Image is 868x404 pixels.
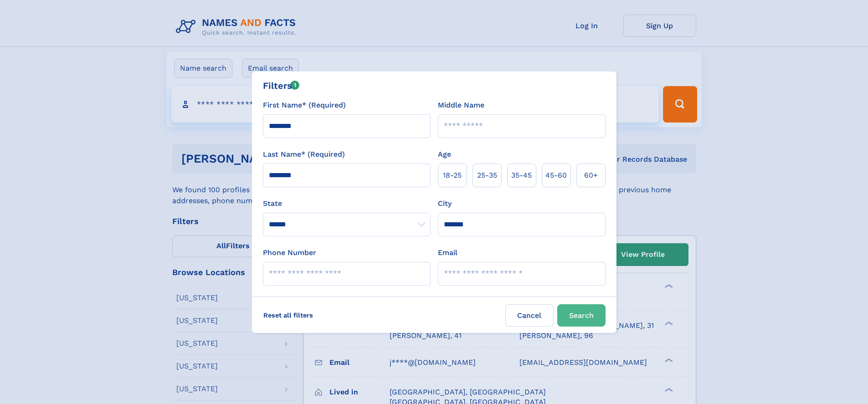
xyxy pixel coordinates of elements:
label: First Name* (Required) [263,100,346,111]
span: 18‑25 [443,170,462,181]
label: Age [438,149,451,160]
label: Cancel [505,304,554,327]
label: State [263,198,431,209]
span: 45‑60 [545,170,567,181]
label: Reset all filters [257,304,319,326]
span: 35‑45 [511,170,532,181]
div: Filters [263,79,300,92]
span: 60+ [584,170,598,181]
label: Email [438,247,457,258]
span: 25‑35 [477,170,497,181]
label: Middle Name [438,100,484,111]
label: City [438,198,452,209]
label: Last Name* (Required) [263,149,345,160]
button: Search [557,304,606,327]
label: Phone Number [263,247,316,258]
